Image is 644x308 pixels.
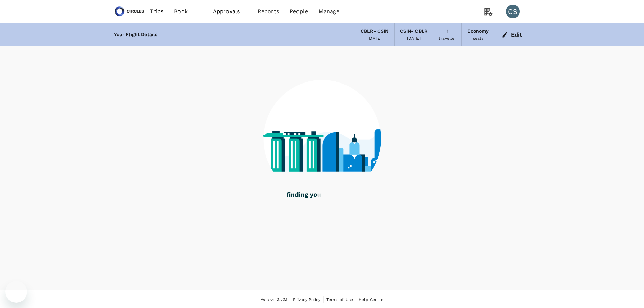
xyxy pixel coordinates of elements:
[258,7,279,16] span: Reports
[506,5,520,18] div: CS
[447,28,449,35] div: 1
[361,28,389,35] div: CBLR - CSIN
[500,29,525,40] button: Edit
[114,4,145,19] img: Circles
[261,296,287,303] span: Version 3.50.1
[368,35,381,42] div: [DATE]
[114,31,158,39] div: Your Flight Details
[326,297,353,302] span: Terms of Use
[326,296,353,303] a: Terms of Use
[5,281,27,303] iframe: Button to launch messaging window
[293,296,320,303] a: Privacy Policy
[359,296,383,303] a: Help Centre
[400,28,428,35] div: CSIN - CBLR
[293,297,320,302] span: Privacy Policy
[290,7,308,16] span: People
[473,35,484,42] div: seats
[287,192,345,198] g: finding your flights
[407,35,421,42] div: [DATE]
[439,35,456,42] div: traveller
[467,28,489,35] div: Economy
[319,7,339,16] span: Manage
[150,7,163,16] span: Trips
[359,297,383,302] span: Help Centre
[213,7,247,16] span: Approvals
[174,7,188,16] span: Book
